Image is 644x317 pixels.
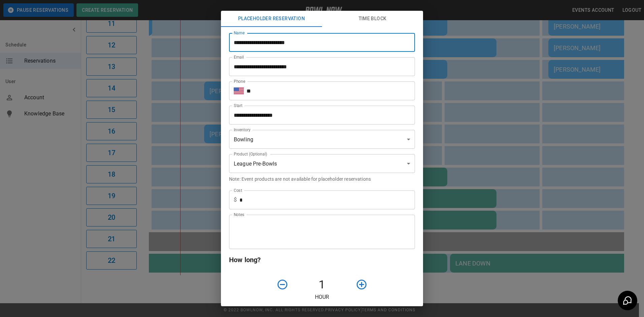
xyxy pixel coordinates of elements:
[229,176,415,182] p: Note: Event products are not available for placeholder reservations
[229,254,415,265] h6: How long?
[221,11,322,27] button: Placeholder Reservation
[291,278,353,292] h4: 1
[229,130,415,149] div: Bowling
[234,86,244,96] button: Select country
[234,103,243,108] label: Start
[229,106,410,125] input: Choose date, selected date is Sep 20, 2025
[322,11,423,27] button: Time Block
[229,154,415,173] div: League Pre-Bowls
[234,196,237,204] p: $
[234,78,245,84] label: Phone
[229,293,415,301] p: Hour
